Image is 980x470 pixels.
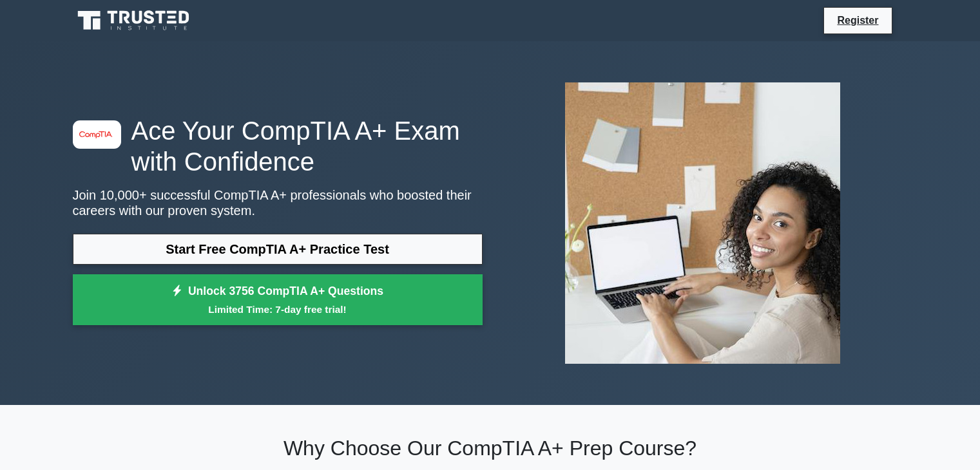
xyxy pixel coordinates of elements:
h2: Why Choose Our CompTIA A+ Prep Course? [73,436,908,460]
a: Unlock 3756 CompTIA A+ QuestionsLimited Time: 7-day free trial! [73,274,483,326]
a: Start Free CompTIA A+ Practice Test [73,234,483,265]
a: Register [829,12,886,28]
small: Limited Time: 7-day free trial! [89,302,466,317]
h1: Ace Your CompTIA A+ Exam with Confidence [73,115,483,177]
p: Join 10,000+ successful CompTIA A+ professionals who boosted their careers with our proven system. [73,187,483,218]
